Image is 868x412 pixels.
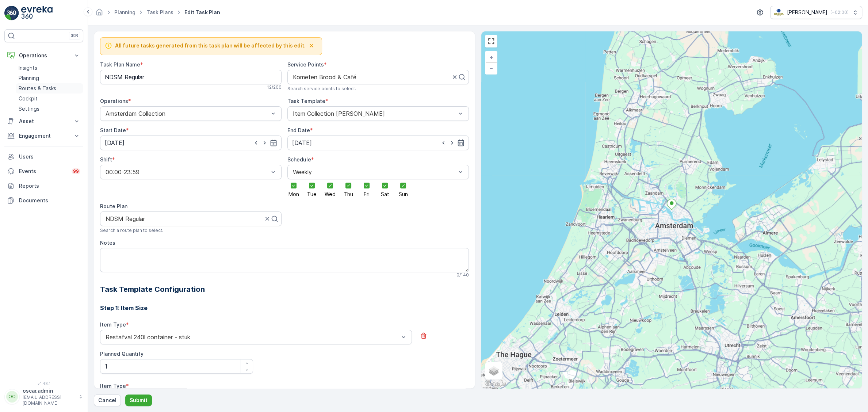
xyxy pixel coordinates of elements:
[4,193,83,208] a: Documents
[71,33,78,39] p: ⌘B
[16,63,83,73] a: Insights
[307,192,317,197] span: Tue
[100,127,126,133] label: Start Date
[787,9,827,16] p: [PERSON_NAME]
[16,104,83,114] a: Settings
[4,48,83,63] button: Operations
[4,179,83,193] a: Reports
[19,132,69,140] p: Engagement
[114,9,135,15] a: Planning
[100,228,163,233] span: Search a route plan to select.
[4,114,83,129] button: Asset
[486,36,497,47] a: View Fullscreen
[115,42,306,49] span: All future tasks generated from this task plan will be affected by this edit.
[19,75,39,82] p: Planning
[773,8,784,16] img: basis-logo_rgb2x.png
[94,394,121,406] button: Cancel
[23,394,75,406] p: [EMAIL_ADDRESS][DOMAIN_NAME]
[130,397,148,404] p: Submit
[100,321,126,328] label: Item Type
[16,94,83,104] a: Cockpit
[23,387,75,394] p: oscar.admin
[100,203,127,209] label: Route Plan
[19,85,56,92] p: Routes & Tasks
[486,363,502,379] a: Layers
[486,63,497,74] a: Zoom Out
[98,397,116,404] p: Cancel
[399,192,408,197] span: Sun
[364,192,370,197] span: Fri
[100,383,126,389] label: Item Type
[490,65,493,71] span: −
[100,136,282,150] input: dd/mm/yyyy
[183,9,222,16] span: Edit Task Plan
[287,98,325,104] label: Task Template
[125,394,152,406] button: Submit
[21,6,53,20] img: logo_light-DOdMpM7g.png
[95,11,103,17] a: Homepage
[19,168,67,175] p: Events
[287,156,311,163] label: Schedule
[100,284,469,295] h2: Task Template Configuration
[483,379,507,388] a: Open this area in Google Maps (opens a new window)
[16,73,83,83] a: Planning
[100,61,140,68] label: Task Plan Name
[830,9,849,15] p: ( +02:00 )
[483,379,507,388] img: Google
[19,95,38,102] p: Cockpit
[100,304,469,312] h3: Step 1: Item Size
[325,192,336,197] span: Wed
[4,381,83,386] span: v 1.48.1
[146,9,173,15] a: Task Plans
[6,391,18,403] div: OO
[19,52,69,59] p: Operations
[490,54,493,60] span: +
[100,156,112,163] label: Shift
[344,192,353,197] span: Thu
[19,153,80,160] p: Users
[16,83,83,94] a: Routes & Tasks
[4,164,83,179] a: Events99
[4,149,83,164] a: Users
[267,84,282,90] p: 12 / 200
[381,192,389,197] span: Sat
[287,127,310,133] label: End Date
[288,192,299,197] span: Mon
[100,98,128,104] label: Operations
[19,64,37,72] p: Insights
[4,129,83,143] button: Engagement
[456,272,469,278] p: 0 / 140
[100,240,115,246] label: Notes
[486,52,497,63] a: Zoom In
[100,351,144,357] label: Planned Quantity
[4,6,19,20] img: logo
[19,197,80,204] p: Documents
[287,61,324,68] label: Service Points
[770,6,862,19] button: [PERSON_NAME](+02:00)
[73,168,79,174] p: 99
[4,387,83,406] button: OOoscar.admin[EMAIL_ADDRESS][DOMAIN_NAME]
[287,136,469,150] input: dd/mm/yyyy
[19,105,39,112] p: Settings
[287,86,356,92] span: Search service points to select.
[19,118,69,125] p: Asset
[19,182,80,190] p: Reports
